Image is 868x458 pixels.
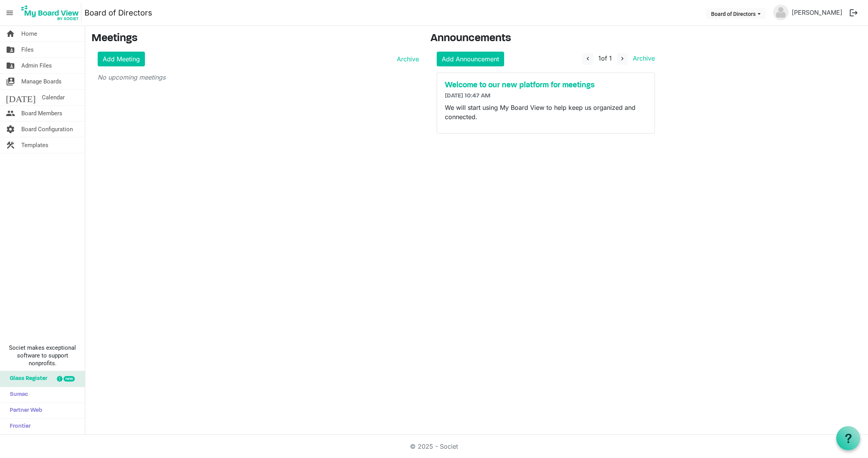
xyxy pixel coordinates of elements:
h3: Meetings [91,32,419,45]
span: home [6,26,15,42]
button: navigate_before [582,53,593,65]
a: Board of Directors [84,5,152,21]
span: Manage Boards [21,74,62,89]
span: Admin Files [21,58,52,73]
span: folder_shared [6,42,15,57]
img: My Board View Logo [19,3,81,23]
span: Board Configuration [21,121,73,137]
button: navigate_next [617,53,628,65]
span: Partner Web [6,403,42,418]
span: Home [21,26,37,42]
span: of 1 [598,54,612,62]
span: [DATE] [6,90,36,105]
span: switch_account [6,74,15,89]
a: © 2025 - Societ [410,442,458,450]
img: no-profile-picture.svg [773,5,789,20]
span: Calendar [42,90,65,105]
span: Societ makes exceptional software to support nonprofits. [3,344,81,367]
span: folder_shared [6,58,15,73]
span: Frontier [6,419,31,434]
a: Welcome to our new platform for meetings [445,81,647,90]
a: My Board View Logo [19,3,84,23]
a: [PERSON_NAME] [789,5,846,20]
a: Add Meeting [98,52,145,66]
button: logout [846,5,862,21]
span: 1 [598,54,601,62]
a: Archive [394,54,419,64]
span: Files [21,42,34,57]
p: No upcoming meetings [98,73,419,82]
span: Templates [21,137,48,153]
h3: Announcements [431,32,661,45]
span: [DATE] 10:47 AM [445,93,491,99]
span: Board Members [21,106,62,121]
span: navigate_next [619,55,626,62]
div: new [64,376,75,382]
p: We will start using My Board View to help keep us organized and connected. [445,103,647,121]
span: construction [6,137,15,153]
a: Add Announcement [437,52,504,66]
span: menu [2,5,17,20]
a: Archive [630,54,655,62]
button: Board of Directors dropdownbutton [706,8,766,19]
span: settings [6,121,15,137]
span: navigate_before [584,55,591,62]
span: Glass Register [6,371,47,387]
span: people [6,106,15,121]
span: Sumac [6,387,28,402]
